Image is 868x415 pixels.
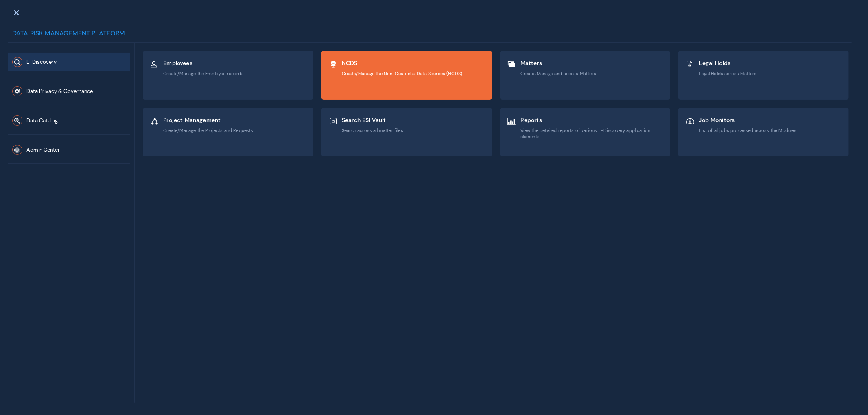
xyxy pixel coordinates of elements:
span: Legal Holds across Matters [699,71,757,76]
span: Admin Center [26,147,60,154]
button: E-Discovery [8,53,130,71]
button: Data Privacy & Governance [8,82,130,100]
span: List of all jobs processed across the Modules [699,128,797,133]
span: Create/Manage the Employee records [163,71,243,76]
span: Project Management [163,116,253,124]
span: Job Monitors [699,116,797,124]
span: Data Privacy & Governance [26,88,93,95]
span: Search ESI Vault [342,116,403,124]
span: Legal Holds [699,59,757,67]
div: Data Risk Management Platform [8,28,852,43]
span: Matters [520,59,596,67]
span: Create, Manage and access Matters [520,71,596,76]
span: Employees [163,59,243,67]
span: NCDS [342,59,462,67]
span: E-Discovery [26,59,57,66]
button: Admin Center [8,141,130,159]
span: Data Catalog [26,117,58,124]
span: Reports [520,116,664,124]
span: Create/Manage the Non-Custodial Data Sources (NCDS) [342,71,462,76]
span: View the detailed reports of various E-Discovery application elements [520,128,664,139]
span: Create/Manage the Projects and Requests [163,128,253,133]
span: Search across all matter files [342,128,403,133]
button: Data Catalog [8,111,130,130]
